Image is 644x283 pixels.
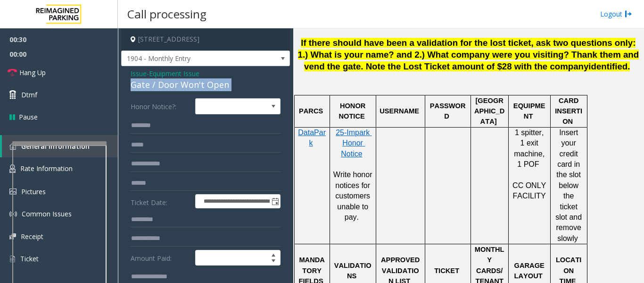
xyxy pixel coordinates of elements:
span: [GEOGRAPHIC_DATA] [474,97,504,126]
span: CARD INSERTION [555,97,582,126]
span: Equipment Issue [149,69,199,78]
img: 'icon' [9,164,16,173]
span: TICKET [434,267,459,274]
span: Pause [19,112,38,122]
img: 'icon' [9,143,17,150]
h4: [STREET_ADDRESS] [121,28,290,51]
img: 'icon' [9,210,17,218]
label: Ticket Date: [128,194,193,208]
span: Toggle popup [270,195,280,208]
span: Write honor notices for customers unable to pay. [333,171,374,221]
span: Issue [131,69,147,78]
img: 'icon' [9,189,17,195]
span: USERNAME [380,107,419,115]
span: Increase value [267,250,280,258]
span: 1 spitter, 1 exit machine, 1 POF [514,129,546,168]
a: DataPark [298,129,326,147]
img: 'icon' [9,255,16,263]
span: GARAGE LAYOUT [514,262,546,280]
span: - [147,69,199,78]
span: PASSWORD [430,102,466,120]
span: . [627,61,630,71]
span: CC ONLY FACILITY [512,181,548,200]
span: Hang Up [19,68,46,77]
img: logout [625,9,632,19]
span: Dtmf [21,90,37,100]
label: Amount Paid: [128,250,193,266]
h3: Call processing [123,2,211,26]
span: HONOR NOTICE [339,102,367,120]
a: Logout [600,9,632,19]
img: 'icon' [9,233,16,240]
span: 1904 - Monthly Entry [122,51,256,66]
span: If there should have been a validation for the lost ticket, ask two questions only: 1.) What is y... [298,38,639,71]
a: 25-Impark Honor Notice [336,129,372,158]
span: EQUIPMENT [513,102,545,120]
div: Gate / Door Won't Open [131,78,281,91]
span: Insert your credit card in the slot below the ticket slot and remove slowly [555,129,584,242]
span: identified [588,61,627,71]
span: VALIDATIONS [334,262,372,280]
span: PARCS [299,107,323,115]
span: Decrease value [267,258,280,266]
a: General Information [2,135,118,157]
label: Honor Notice?: [128,98,193,114]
